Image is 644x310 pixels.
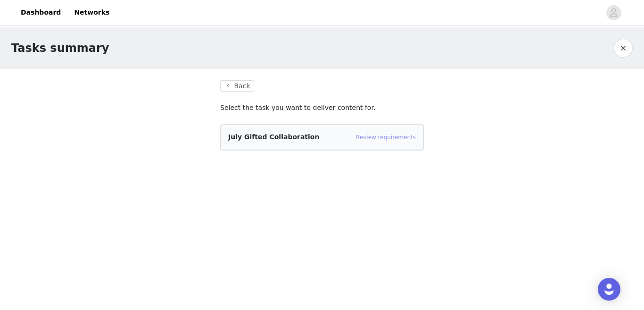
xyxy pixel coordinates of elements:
[220,103,424,113] p: Select the task you want to deliver content for.
[228,133,319,141] span: July Gifted Collaboration
[609,5,618,20] div: avatar
[15,2,66,23] a: Dashboard
[356,134,416,141] a: Review requirements
[11,40,109,57] h1: Tasks summary
[220,80,254,92] button: Back
[598,278,620,301] div: Open Intercom Messenger
[68,2,115,23] a: Networks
